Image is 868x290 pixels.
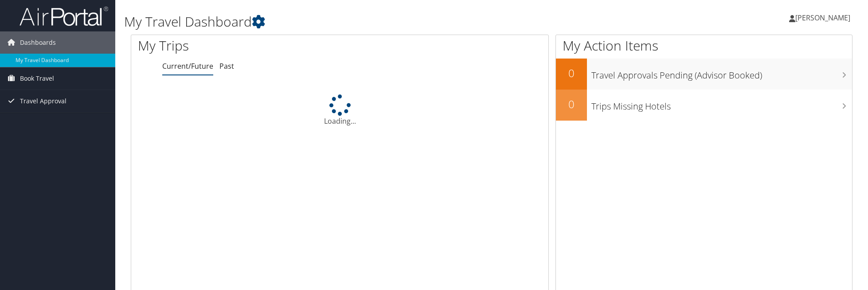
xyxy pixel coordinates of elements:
div: Loading... [131,94,548,126]
a: 0Trips Missing Hotels [556,90,852,121]
img: airportal-logo.png [20,6,108,27]
a: 0Travel Approvals Pending (Advisor Booked) [556,59,852,90]
span: Book Travel [20,67,54,90]
h3: Trips Missing Hotels [591,96,852,113]
a: [PERSON_NAME] [789,4,859,31]
h1: My Action Items [556,36,852,55]
h1: My Travel Dashboard [124,12,614,31]
a: Past [219,61,234,71]
h3: Travel Approvals Pending (Advisor Booked) [591,65,852,82]
h1: My Trips [138,36,368,55]
a: Current/Future [162,61,213,71]
h2: 0 [556,97,587,112]
span: [PERSON_NAME] [795,13,850,23]
span: Dashboards [20,31,56,54]
h2: 0 [556,66,587,81]
span: Travel Approval [20,90,66,112]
